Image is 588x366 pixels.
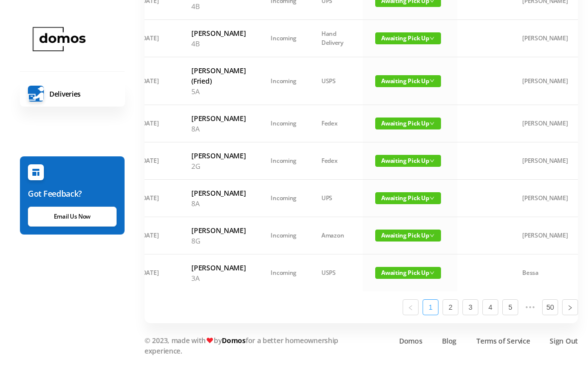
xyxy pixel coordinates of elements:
a: 1 [423,300,438,315]
p: 3A [191,273,246,283]
p: 2G [191,161,246,171]
td: [DATE] [128,57,179,105]
td: [PERSON_NAME] [510,142,580,180]
li: Next Page [562,299,578,315]
a: 4 [483,300,498,315]
i: icon: down [430,233,435,238]
li: Previous Page [403,299,419,315]
td: [DATE] [128,20,179,57]
td: UPS [309,180,363,217]
li: 50 [542,299,558,315]
p: 8A [191,198,246,209]
i: icon: down [430,270,435,275]
p: © 2023, made with by for a better homeownership experience. [145,335,366,356]
td: Incoming [258,180,309,217]
p: 8G [191,236,246,246]
td: [PERSON_NAME] [510,57,580,105]
td: [DATE] [128,180,179,217]
td: Incoming [258,142,309,180]
p: 8A [191,123,246,134]
span: Awaiting Pick Up [375,230,441,242]
li: 2 [442,299,458,315]
span: Awaiting Pick Up [375,155,441,167]
h6: [PERSON_NAME] [191,188,246,198]
td: Incoming [258,105,309,142]
a: Email Us Now [28,207,117,227]
p: 4B [191,38,246,49]
span: Awaiting Pick Up [375,267,441,279]
h6: [PERSON_NAME] (Fried) [191,65,246,86]
li: 5 [502,299,518,315]
td: [PERSON_NAME] [510,217,580,254]
h6: [PERSON_NAME] [191,113,246,123]
td: Incoming [258,20,309,57]
a: Blog [442,336,456,346]
a: 50 [543,300,558,315]
span: Awaiting Pick Up [375,192,441,204]
h6: [PERSON_NAME] [191,262,246,273]
a: 2 [443,300,458,315]
i: icon: down [430,196,435,201]
td: [DATE] [128,254,179,291]
i: icon: down [430,158,435,163]
a: Sign Out [550,336,578,346]
p: 5A [191,86,246,97]
p: 4B [191,1,246,11]
i: icon: down [430,36,435,41]
td: Hand Delivery [309,20,363,57]
a: Deliveries [20,81,125,107]
li: 1 [423,299,439,315]
td: Incoming [258,217,309,254]
li: 3 [462,299,478,315]
li: 4 [482,299,498,315]
td: Fedex [309,142,363,180]
i: icon: down [430,78,435,83]
h6: [PERSON_NAME] [191,225,246,236]
h6: Got Feedback? [28,188,117,200]
a: 5 [503,300,518,315]
a: Terms of Service [476,336,530,346]
td: Incoming [258,254,309,291]
h6: [PERSON_NAME] [191,150,246,161]
a: Domos [399,336,423,346]
h6: [PERSON_NAME] [191,28,246,38]
span: Awaiting Pick Up [375,75,441,87]
span: ••• [522,299,538,315]
i: icon: right [567,305,573,311]
span: Awaiting Pick Up [375,32,441,44]
td: [PERSON_NAME] [510,105,580,142]
td: [DATE] [128,217,179,254]
a: 3 [463,300,478,315]
li: Next 5 Pages [522,299,538,315]
td: Bessa [510,254,580,291]
i: icon: left [408,305,414,311]
td: [DATE] [128,142,179,180]
td: Incoming [258,57,309,105]
td: USPS [309,57,363,105]
td: USPS [309,254,363,291]
a: Domos [222,336,246,345]
td: [PERSON_NAME] [510,180,580,217]
td: Amazon [309,217,363,254]
span: Awaiting Pick Up [375,118,441,129]
td: Fedex [309,105,363,142]
td: [DATE] [128,105,179,142]
td: [PERSON_NAME] [510,20,580,57]
i: icon: down [430,121,435,126]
